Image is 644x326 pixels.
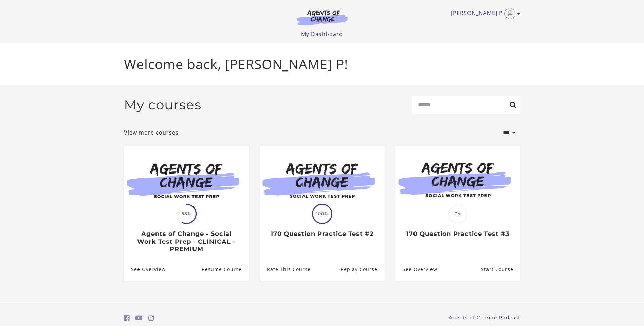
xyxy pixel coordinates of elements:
[124,258,166,280] a: Agents of Change - Social Work Test Prep - CLINICAL - PREMIUM: See Overview
[124,54,520,74] p: Welcome back, [PERSON_NAME] P!
[124,97,201,113] h2: My courses
[403,230,513,238] h3: 170 Question Practice Test #3
[135,315,142,321] i: https://www.youtube.com/c/AgentsofChangeTestPrepbyMeaganMitchell (Open in a new window)
[124,315,130,321] i: https://www.facebook.com/groups/aswbtestprep (Open in a new window)
[267,230,377,238] h3: 170 Question Practice Test #2
[449,205,467,223] span: 0%
[124,128,179,137] a: View more courses
[395,258,437,280] a: 170 Question Practice Test #3: See Overview
[135,313,142,323] a: https://www.youtube.com/c/AgentsofChangeTestPrepbyMeaganMitchell (Open in a new window)
[301,30,343,38] a: My Dashboard
[148,315,154,321] i: https://www.instagram.com/agentsofchangeprep/ (Open in a new window)
[451,8,517,19] a: Toggle menu
[481,258,520,280] a: 170 Question Practice Test #3: Resume Course
[177,205,196,223] span: 58%
[313,205,331,223] span: 100%
[449,314,520,321] a: Agents of Change Podcast
[124,313,130,323] a: https://www.facebook.com/groups/aswbtestprep (Open in a new window)
[290,9,355,25] img: Agents of Change Logo
[201,258,249,280] a: Agents of Change - Social Work Test Prep - CLINICAL - PREMIUM: Resume Course
[340,258,384,280] a: 170 Question Practice Test #2: Resume Course
[260,258,311,280] a: 170 Question Practice Test #2: Rate This Course
[131,230,241,253] h3: Agents of Change - Social Work Test Prep - CLINICAL - PREMIUM
[148,313,154,323] a: https://www.instagram.com/agentsofchangeprep/ (Open in a new window)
